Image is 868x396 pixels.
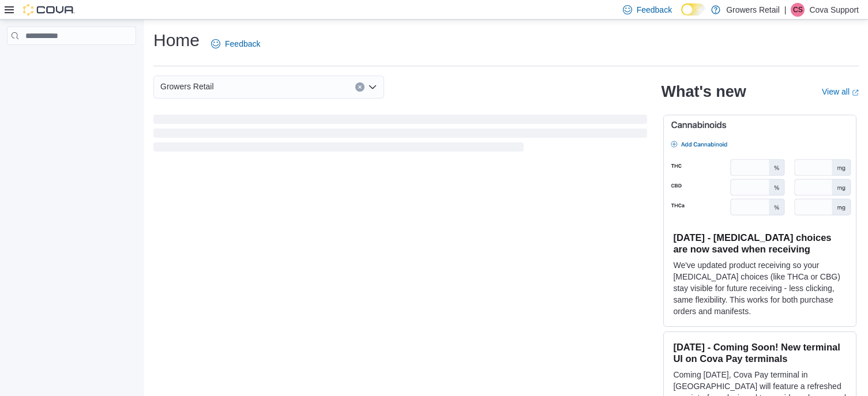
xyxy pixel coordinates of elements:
input: Dark Mode [681,3,705,16]
span: Loading [153,117,647,154]
span: Feedback [637,4,672,16]
h3: [DATE] - Coming Soon! New terminal UI on Cova Pay terminals [673,341,847,364]
span: Feedback [225,38,260,50]
span: CS [793,3,803,17]
svg: External link [852,89,859,96]
p: We've updated product receiving so your [MEDICAL_DATA] choices (like THCa or CBG) stay visible fo... [673,259,847,317]
img: Cova [23,4,75,16]
button: Open list of options [368,82,377,92]
p: Growers Retail [726,3,780,17]
nav: Complex example [7,47,136,75]
button: Clear input [355,82,365,92]
a: View allExternal link [822,87,859,96]
h2: What's new [661,82,746,101]
p: | [784,3,787,17]
h3: [DATE] - [MEDICAL_DATA] choices are now saved when receiving [673,232,847,255]
p: Cova Support [809,3,859,17]
span: Growers Retail [160,80,214,93]
h1: Home [153,29,200,52]
a: Feedback [206,32,265,55]
div: Cova Support [791,3,805,17]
